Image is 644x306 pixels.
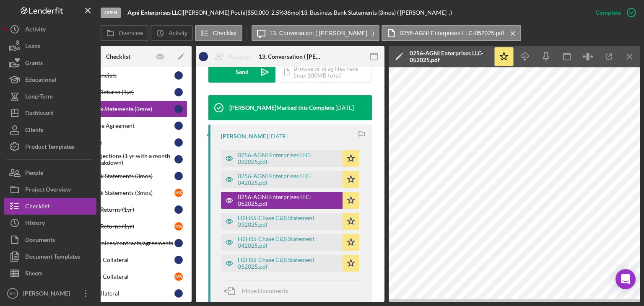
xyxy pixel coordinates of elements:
[270,30,374,36] label: 13. Conversation ( [PERSON_NAME] .)
[4,105,96,122] a: Dashboard
[4,21,96,38] button: Activity
[382,25,521,41] button: 0256-AGNI Enterprises LLC-052025.pdf
[229,48,252,65] div: Reassign
[236,62,249,83] div: Send
[195,25,242,41] button: Checklist
[4,265,96,282] button: Sheets
[4,71,96,88] button: Educational
[615,269,636,289] div: Open Intercom Messenger
[66,273,174,280] div: Real Estate as Collateral
[25,122,43,140] div: Clients
[25,248,80,267] div: Document Templates
[25,138,74,157] div: Product Templates
[299,9,452,16] div: | 13. Business Bank Statements (3mos) ( [PERSON_NAME] .)
[4,138,96,155] button: Product Templates
[66,206,174,213] div: Personal Tax Returns (1yr)
[25,105,54,124] div: Dashboard
[238,236,338,249] div: H2HSS-Chase C&S Statement 042025.pdf
[4,88,96,105] a: Long-Term
[4,38,96,54] button: Loans
[4,231,96,248] button: Documents
[271,9,284,16] div: 2.5 %
[221,150,359,167] button: 0256-AGNI Enterprises LLC-032025.pdf
[4,198,96,215] button: Checklist
[66,89,174,96] div: Business Tax Returns (1yr)
[49,285,187,302] a: Vehicle as Collateral
[4,248,96,265] button: Document Templates
[127,9,183,16] div: |
[25,215,45,233] div: History
[4,215,96,231] a: History
[10,291,15,296] text: BD
[4,122,96,138] button: Clients
[183,9,247,16] div: [PERSON_NAME] Pochi |
[238,194,338,207] div: 0256-AGNI Enterprises LLC-052025.pdf
[4,285,96,302] button: BD[PERSON_NAME]
[66,139,174,146] div: Business Plan
[49,252,187,268] a: Real Estate as Collateral
[284,9,299,16] div: 36 mo
[25,164,43,183] div: People
[174,189,183,197] div: M S
[49,134,187,151] a: Business Plan
[49,84,187,101] a: Business Tax Returns (1yr)
[127,9,181,16] b: Agni Enterprises LLC
[49,168,187,184] a: Personal Bank Statements (3mos)
[49,117,187,134] a: Business Lease Agreement
[221,280,296,301] button: Move Documents
[49,268,187,285] a: Real Estate as CollateralMS
[596,4,621,21] div: Complete
[25,54,43,73] div: Grants
[400,30,504,36] label: 0256-AGNI Enterprises LLC-052025.pdf
[25,21,46,40] div: Activity
[195,48,260,65] button: Reassign
[4,164,96,181] a: People
[247,9,269,16] span: $50,000
[25,181,71,200] div: Project Overview
[174,272,183,281] div: M S
[269,133,288,140] time: 2025-06-27 04:07
[4,181,96,198] a: Project Overview
[221,192,359,209] button: 0256-AGNI Enterprises LLC-052025.pdf
[221,171,359,188] button: 0256-AGNI Enterprises LLC-042025.pdf
[221,234,359,251] button: H2HSS-Chase C&S Statement 042025.pdf
[238,152,338,165] div: 0256-AGNI Enterprises LLC-032025.pdf
[66,189,174,196] div: Personal Bank Statements (3mos)
[410,50,489,63] div: 0256-AGNI Enterprises LLC-052025.pdf
[259,53,322,60] div: 13. Conversation ( [PERSON_NAME] .)
[66,72,174,79] div: Business Financials
[101,25,148,41] button: Overview
[66,223,174,230] div: Personal Tax Returns (1yr)
[221,213,359,230] button: H2HSS-Chase C&S Statement 032025.pdf
[25,265,42,284] div: Sheets
[49,184,187,201] a: Personal Bank Statements (3mos)MS
[106,53,130,60] div: Checklist
[49,235,187,252] a: Customer invoices/contracts/agreements
[66,153,174,166] div: Financial Projections (1 yr with a month by month breakdown)
[25,198,49,217] div: Checklist
[49,101,187,117] a: Business Bank Statements (3mos)
[238,173,338,186] div: 0256-AGNI Enterprises LLC-042025.pdf
[213,30,237,36] label: Checklist
[242,287,288,294] span: Move Documents
[49,218,187,235] a: Personal Tax Returns (1yr)MS
[221,133,268,140] div: [PERSON_NAME]
[49,67,187,84] a: Business Financials
[66,173,174,179] div: Personal Bank Statements (3mos)
[66,122,174,129] div: Business Lease Agreement
[101,8,121,18] div: Open
[252,25,380,41] button: 13. Conversation ( [PERSON_NAME] .)
[119,30,143,36] label: Overview
[174,222,183,231] div: M S
[25,38,40,57] div: Loans
[229,104,334,111] div: [PERSON_NAME] Marked this Complete
[238,215,338,228] div: H2HSS-Chase C&S Statement 032025.pdf
[335,104,354,111] time: 2025-06-30 19:51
